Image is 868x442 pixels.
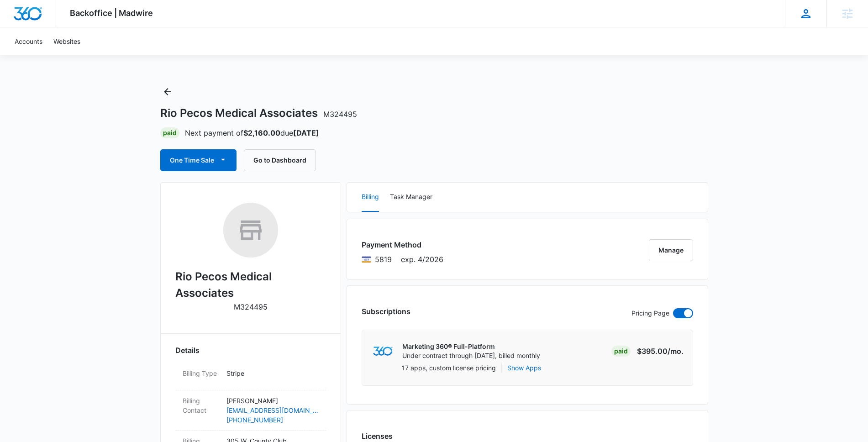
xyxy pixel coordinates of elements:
h3: Payment Method [362,239,443,250]
p: Next payment of due [185,127,319,138]
button: Back [160,84,175,99]
button: Task Manager [390,183,432,212]
dt: Billing Type [183,368,219,378]
p: Marketing 360® Full-Platform [402,342,540,351]
strong: [DATE] [293,128,319,137]
p: M324495 [234,301,268,312]
div: Billing TypeStripe [175,363,326,390]
a: Websites [48,27,86,55]
p: Under contract through [DATE], billed monthly [402,351,540,360]
span: Visa ending with [375,254,392,265]
button: Show Apps [507,363,541,373]
div: Paid [611,346,631,357]
h2: Rio Pecos Medical Associates [175,268,326,301]
h3: Licenses [362,431,421,442]
p: $395.00 [637,346,684,357]
span: M324495 [323,110,357,119]
a: Accounts [9,27,48,55]
div: Billing Contact[PERSON_NAME][EMAIL_ADDRESS][DOMAIN_NAME][PHONE_NUMBER] [175,390,326,431]
button: Billing [362,183,379,212]
a: [EMAIL_ADDRESS][DOMAIN_NAME] [226,405,319,415]
h3: Subscriptions [362,306,410,317]
dt: Billing Contact [183,396,219,415]
p: Stripe [226,368,319,378]
span: Details [175,345,200,356]
p: Pricing Page [631,308,669,318]
img: marketing360Logo [373,347,393,356]
p: [PERSON_NAME] [226,396,319,405]
a: [PHONE_NUMBER] [226,415,319,425]
span: /mo. [668,347,684,356]
h1: Rio Pecos Medical Associates [160,106,357,120]
button: One Time Sale [160,149,237,171]
strong: $2,160.00 [243,128,280,137]
button: Go to Dashboard [244,149,316,171]
span: exp. 4/2026 [401,254,443,265]
div: Paid [160,127,179,138]
button: Manage [649,239,693,261]
span: Backoffice | Madwire [70,8,153,18]
p: 17 apps, custom license pricing [402,363,496,373]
